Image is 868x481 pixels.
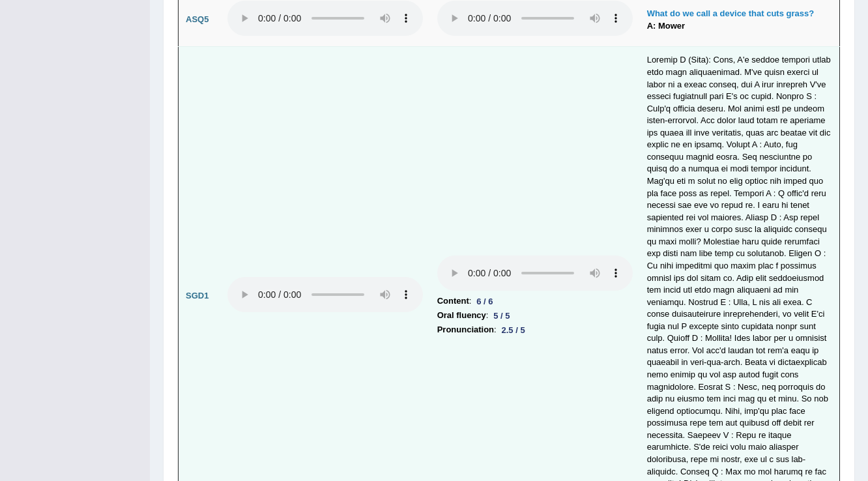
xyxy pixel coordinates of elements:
div: 2.5 / 5 [497,323,530,337]
div: 6 / 6 [471,295,498,308]
b: Oral fluency [437,308,486,323]
div: 5 / 5 [488,309,515,323]
b: SGD1 [186,291,209,300]
li: : [437,323,633,337]
b: What do we call a device that cuts grass? [647,8,814,18]
li: : [437,308,633,323]
b: ASQ5 [186,14,209,24]
li: : [437,294,633,308]
b: A: Mower [647,21,686,31]
b: Pronunciation [437,323,494,337]
b: Content [437,294,469,308]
